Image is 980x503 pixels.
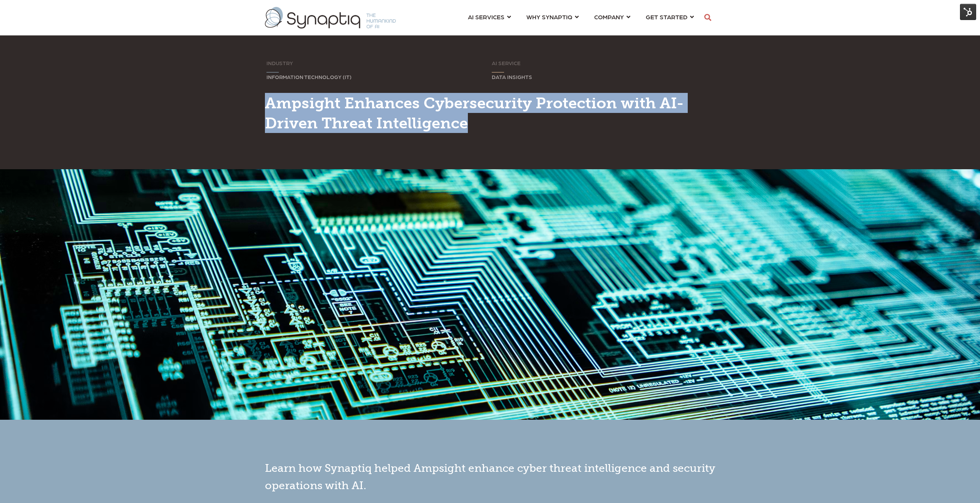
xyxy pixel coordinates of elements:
svg: Sorry, your browser does not support inline SVG. [266,72,279,73]
span: Learn how Synaptiq helped Ampsight enhance cyber threat intelligence and security operations with... [265,462,715,492]
a: AI SERVICES [468,10,511,24]
span: WHY SYNAPTIQ [526,12,572,22]
span: INDUSTRY [266,60,293,66]
span: AI SERVICE [492,60,521,66]
a: COMPANY [594,10,630,24]
a: WHY SYNAPTIQ [526,10,579,24]
span: INFORMATION TECHNOLOGY (IT) [266,74,352,80]
a: GET STARTED [646,10,694,24]
img: HubSpot Tools Menu Toggle [960,4,976,20]
img: synaptiq logo-2 [265,7,396,29]
span: Ampsight Enhances Cybersecurity Protection with AI-Driven Threat Intelligence [265,94,684,132]
span: AI SERVICES [468,12,504,22]
svg: Sorry, your browser does not support inline SVG. [492,72,504,73]
span: COMPANY [594,12,624,22]
span: GET STARTED [646,12,687,22]
nav: menu [460,4,702,32]
span: DATA INSIGHTS [492,74,532,80]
